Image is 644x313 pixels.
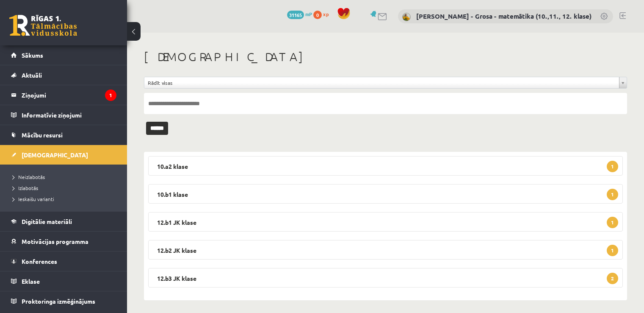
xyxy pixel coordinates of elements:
legend: Ziņojumi [22,85,116,105]
span: Rādīt visas [148,77,616,88]
span: 31165 [287,11,304,19]
a: Proktoringa izmēģinājums [11,291,116,311]
span: Konferences [22,257,57,265]
legend: 12.b1 JK klase [148,212,623,232]
a: Ieskaišu varianti [13,195,119,203]
legend: 10.a2 klase [148,156,623,176]
a: [DEMOGRAPHIC_DATA] [11,145,116,165]
span: Izlabotās [13,184,38,191]
span: Proktoringa izmēģinājums [22,297,95,305]
span: mP [305,11,312,17]
legend: 12.b2 JK klase [148,240,623,260]
i: 1 [105,89,116,101]
a: Motivācijas programma [11,232,116,251]
img: Laima Tukāne - Grosa - matemātika (10.,11., 12. klase) [402,13,411,21]
span: Mācību resursi [22,131,63,139]
a: Neizlabotās [13,173,119,181]
span: Ieskaišu varianti [13,196,54,202]
span: 1 [607,245,618,256]
legend: 10.b1 klase [148,184,623,204]
span: Digitālie materiāli [22,218,72,225]
a: Sākums [11,45,116,65]
a: Izlabotās [13,184,119,192]
span: 1 [607,189,618,200]
legend: Informatīvie ziņojumi [22,105,116,125]
a: Rādīt visas [144,77,627,88]
a: Informatīvie ziņojumi [11,105,116,125]
span: xp [323,11,329,17]
span: Neizlabotās [13,173,45,180]
span: 0 [313,11,322,19]
a: Ziņojumi1 [11,85,116,105]
span: Aktuāli [22,71,42,79]
a: Digitālie materiāli [11,212,116,231]
a: 31165 mP [287,11,312,17]
span: 1 [607,217,618,228]
legend: 12.b3 JK klase [148,268,623,288]
a: Eklase [11,271,116,291]
a: Mācību resursi [11,125,116,145]
span: [DEMOGRAPHIC_DATA] [22,151,88,159]
a: [PERSON_NAME] - Grosa - matemātika (10.,11., 12. klase) [416,12,591,20]
span: Eklase [22,277,40,285]
span: 2 [607,273,618,284]
a: Aktuāli [11,65,116,85]
span: Sākums [22,51,43,59]
a: Konferences [11,252,116,271]
h1: [DEMOGRAPHIC_DATA] [144,50,627,64]
span: 1 [607,161,618,172]
a: Rīgas 1. Tālmācības vidusskola [9,15,77,36]
a: 0 xp [313,11,333,17]
span: Motivācijas programma [22,238,88,245]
